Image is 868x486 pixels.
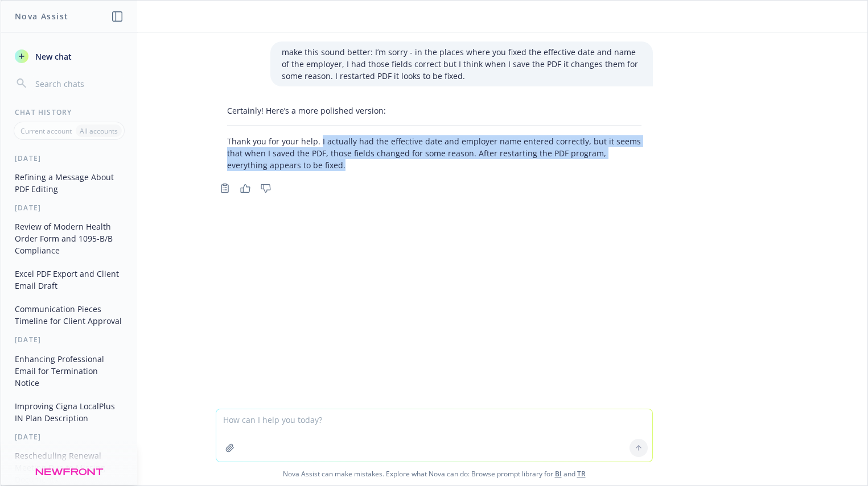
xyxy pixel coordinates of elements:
p: Thank you for your help. I actually had the effective date and employer name entered correctly, b... [227,135,641,171]
div: [DATE] [1,432,137,442]
button: New chat [10,46,128,67]
div: Chat History [1,107,137,117]
a: TR [577,469,586,479]
div: [DATE] [1,335,137,344]
p: Current account [20,126,72,136]
button: Communication Pieces Timeline for Client Approval [10,300,128,330]
button: Review of Modern Health Order Form and 1095-B/B Compliance [10,217,128,260]
button: Excel PDF Export and Client Email Draft [10,264,128,295]
a: BI [555,469,562,479]
button: Refining a Message About PDF Editing [10,168,128,198]
input: Search chats [33,76,124,92]
p: All accounts [80,126,118,136]
div: [DATE] [1,153,137,163]
svg: Copy to clipboard [220,183,230,193]
span: Nova Assist can make mistakes. Explore what Nova can do: Browse prompt library for and [5,462,863,485]
button: Enhancing Professional Email for Termination Notice [10,350,128,392]
button: Improving Cigna LocalPlus IN Plan Description [10,397,128,427]
button: Thumbs down [257,180,275,196]
p: make this sound better: I’m sorry - in the places where you fixed the effective date and name of ... [282,46,641,82]
h1: Nova Assist [15,10,68,22]
div: [DATE] [1,203,137,213]
p: Certainly! Here’s a more polished version: [227,105,641,117]
span: New chat [33,51,72,63]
